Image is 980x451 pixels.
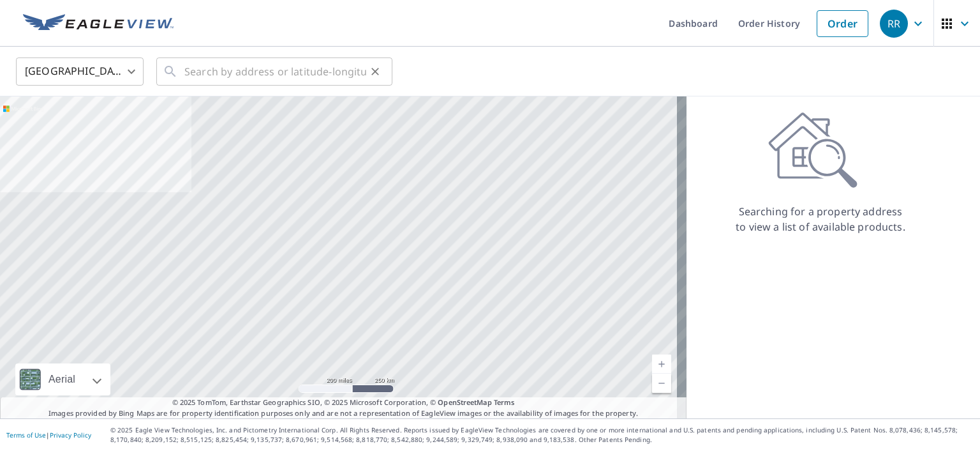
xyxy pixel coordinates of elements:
div: Aerial [15,363,110,395]
button: Clear [366,63,384,80]
img: EV Logo [23,14,174,33]
div: Aerial [45,363,79,395]
p: Searching for a property address to view a list of available products. [735,204,906,234]
span: © 2025 TomTom, Earthstar Geographics SIO, © 2025 Microsoft Corporation, © [172,397,515,408]
div: RR [880,10,908,38]
p: | [6,431,91,439]
a: OpenStreetMap [438,397,491,407]
a: Current Level 5, Zoom In [652,355,671,374]
a: Terms of Use [6,431,46,440]
p: © 2025 Eagle View Technologies, Inc. and Pictometry International Corp. All Rights Reserved. Repo... [110,425,974,445]
a: Terms [494,397,515,407]
a: Current Level 5, Zoom Out [652,374,671,393]
a: Order [817,10,868,37]
div: [GEOGRAPHIC_DATA] [16,54,144,89]
input: Search by address or latitude-longitude [184,54,366,89]
a: Privacy Policy [50,431,91,440]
